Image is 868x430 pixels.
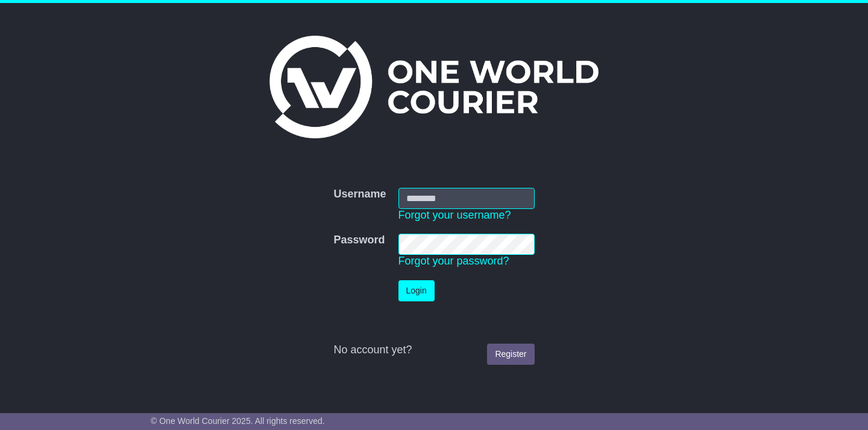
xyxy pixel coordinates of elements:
label: Password [333,234,385,247]
div: No account yet? [333,344,534,357]
a: Register [487,344,534,365]
button: Login [398,280,435,301]
img: One World [269,36,599,138]
span: © One World Courier 2025. All rights reserved. [151,416,325,426]
a: Forgot your password? [398,255,509,267]
label: Username [333,188,386,201]
a: Forgot your username? [398,209,511,221]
